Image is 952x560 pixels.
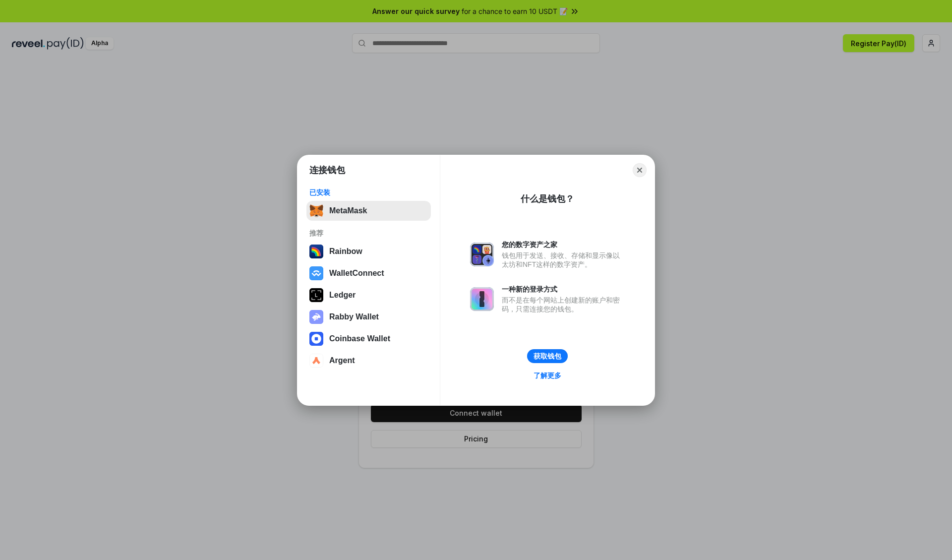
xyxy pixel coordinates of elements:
[309,332,323,346] img: svg+xml,%3Csvg%20width%3D%2228%22%20height%3D%2228%22%20viewBox%3D%220%200%2028%2028%22%20fill%3D...
[306,201,431,221] button: MetaMask
[528,369,567,382] a: 了解更多
[306,263,431,283] button: WalletConnect
[309,188,428,197] div: 已安装
[521,193,574,205] div: 什么是钱包？
[502,285,625,294] div: 一种新的登录方式
[329,291,356,300] div: Ledger
[306,242,431,261] button: Rainbow
[527,349,568,363] button: 获取钱包
[309,266,323,280] img: svg+xml,%3Csvg%20width%3D%2228%22%20height%3D%2228%22%20viewBox%3D%220%200%2028%2028%22%20fill%3D...
[633,163,647,177] button: Close
[329,206,367,215] div: MetaMask
[534,371,561,380] div: 了解更多
[329,356,355,365] div: Argent
[309,245,323,258] img: svg+xml,%3Csvg%20width%3D%22120%22%20height%3D%22120%22%20viewBox%3D%220%200%20120%20120%22%20fil...
[470,243,494,266] img: svg+xml,%3Csvg%20xmlns%3D%22http%3A%2F%2Fwww.w3.org%2F2000%2Fsvg%22%20fill%3D%22none%22%20viewBox...
[534,352,561,361] div: 获取钱包
[329,334,390,343] div: Coinbase Wallet
[502,296,625,313] div: 而不是在每个网站上创建新的账户和密码，只需连接您的钱包。
[306,307,431,327] button: Rabby Wallet
[329,269,384,278] div: WalletConnect
[502,251,625,269] div: 钱包用于发送、接收、存储和显示像以太坊和NFT这样的数字资产。
[309,229,428,238] div: 推荐
[306,329,431,349] button: Coinbase Wallet
[306,351,431,371] button: Argent
[309,310,323,324] img: svg+xml,%3Csvg%20xmlns%3D%22http%3A%2F%2Fwww.w3.org%2F2000%2Fsvg%22%20fill%3D%22none%22%20viewBox...
[329,312,379,321] div: Rabby Wallet
[502,240,625,249] div: 您的数字资产之家
[309,204,323,218] img: svg+xml,%3Csvg%20fill%3D%22none%22%20height%3D%2233%22%20viewBox%3D%220%200%2035%2033%22%20width%...
[306,285,431,305] button: Ledger
[309,164,345,176] h1: 连接钱包
[470,287,494,311] img: svg+xml,%3Csvg%20xmlns%3D%22http%3A%2F%2Fwww.w3.org%2F2000%2Fsvg%22%20fill%3D%22none%22%20viewBox...
[329,247,362,256] div: Rainbow
[309,288,323,302] img: svg+xml,%3Csvg%20xmlns%3D%22http%3A%2F%2Fwww.w3.org%2F2000%2Fsvg%22%20width%3D%2228%22%20height%3...
[309,354,323,368] img: svg+xml,%3Csvg%20width%3D%2228%22%20height%3D%2228%22%20viewBox%3D%220%200%2028%2028%22%20fill%3D...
